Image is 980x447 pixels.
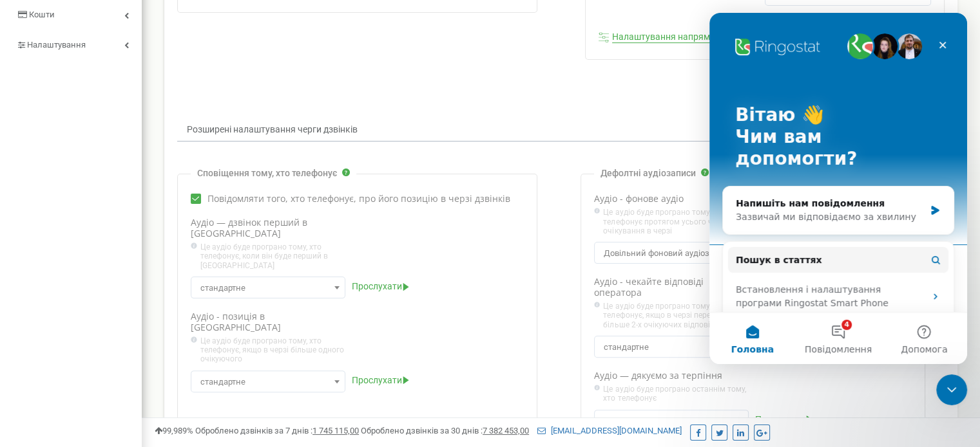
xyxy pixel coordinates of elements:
span: Прослухати [755,414,805,425]
a: Прослухати [755,414,814,425]
span: стандартне [191,277,345,298]
span: 99,989% [155,426,193,435]
span: Оброблено дзвінків за 7 днів : [195,426,359,435]
p: Сповіщення тому, хто телефонує [197,168,337,179]
span: стандартне [195,373,341,391]
label: Аудіо — дякуємо за терпіння [594,370,749,381]
label: Аудіо - фонове аудіо [594,194,749,205]
span: Оброблено дзвінків за 30 днів : [361,426,529,435]
span: Кошти [29,10,55,19]
span: Прослухати [352,281,402,292]
iframe: Intercom live chat [709,13,967,364]
span: Це аудіо буде програно тому, хто телефонує протягом усього часу очікування в черзі [603,208,748,235]
span: стандартне [599,412,744,430]
u: 7 382 453,00 [483,426,529,435]
u: 1 745 115,00 [312,426,359,435]
span: Це аудіо буде програно тому, хто телефонує, коли він буде перший в [GEOGRAPHIC_DATA] [200,242,345,270]
a: [EMAIL_ADDRESS][DOMAIN_NAME] [537,426,682,435]
label: Повідомляти того, хто телефонує, про його позицію в черзі дзвінків [207,194,524,205]
iframe: Intercom live chat [936,374,967,405]
span: стандартне [195,279,341,297]
span: Довільний фоновий аудіозапис за замовчуванням [599,244,744,262]
p: Дефолтні аудіозаписи [600,168,696,179]
a: Налаштування напрямків (операторів) [612,32,778,43]
span: Налаштування [27,40,86,50]
a: Прослухати [352,281,410,292]
p: Розширені налаштування черги дзвінків [187,124,930,135]
span: стандартне [594,410,749,432]
span: стандартне [594,336,749,358]
span: стандартне [191,370,345,392]
span: Це аудіо буде програно останнім тому, хто телефонує [603,385,748,403]
label: Аудіо — дзвінок перший в [GEOGRAPHIC_DATA] [191,217,345,239]
span: Це аудіо буде програно тому, хто телефонує, якщо в черзі більше одного очікуючого [200,336,345,364]
span: Прослухати [352,375,402,386]
label: Аудіо - позиція в [GEOGRAPHIC_DATA] [191,311,345,333]
span: Довільний фоновий аудіозапис за замовчуванням [594,242,749,264]
a: Прослухати [352,375,410,386]
label: Аудіо - чекайте відповіді оператора [594,277,749,298]
span: Це аудіо буде програно тому, хто телефонує, якщо в черзі перебуває більше 2-х очікуючих відповіді [603,302,748,329]
span: стандартне [599,338,744,356]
